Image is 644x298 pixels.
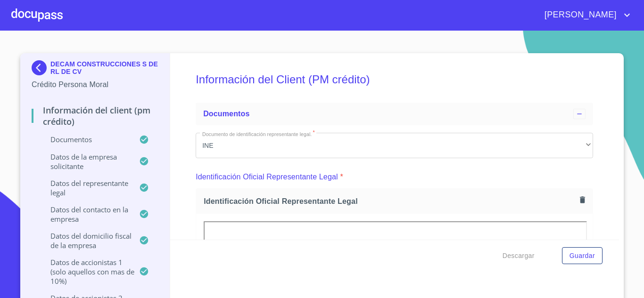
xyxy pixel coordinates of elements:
span: [PERSON_NAME] [537,8,621,23]
div: DECAM CONSTRUCCIONES S DE RL DE CV [32,60,158,79]
p: DECAM CONSTRUCCIONES S DE RL DE CV [50,60,158,75]
button: account of current user [537,8,633,23]
p: Información del Client (PM crédito) [32,105,158,127]
button: Descargar [499,247,538,265]
p: Identificación Oficial Representante Legal [196,171,338,183]
span: Identificación Oficial Representante Legal [204,196,576,206]
div: Documentos [196,103,593,125]
p: Datos de accionistas 1 (solo aquellos con mas de 10%) [32,258,139,286]
h5: Información del Client (PM crédito) [196,60,593,99]
span: Descargar [503,250,535,262]
span: Documentos [203,110,249,118]
p: Datos de la empresa solicitante [32,152,139,171]
p: Datos del contacto en la empresa [32,205,139,224]
p: Crédito Persona Moral [32,79,158,90]
div: INE [196,133,593,158]
button: Guardar [562,247,603,265]
p: Datos del representante legal [32,178,139,197]
p: Datos del domicilio fiscal de la empresa [32,231,139,250]
span: Guardar [570,250,595,262]
p: Documentos [32,135,139,144]
img: Docupass spot blue [32,60,50,75]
